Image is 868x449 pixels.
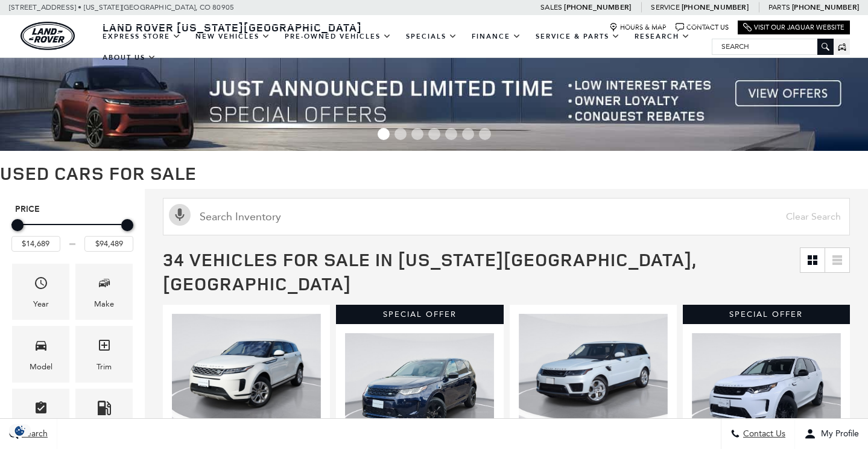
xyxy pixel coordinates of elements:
a: Research [627,26,697,47]
span: Go to slide 1 [378,128,390,140]
span: Go to slide 4 [428,128,440,140]
span: Land Rover [US_STATE][GEOGRAPHIC_DATA] [103,20,362,34]
span: Go to slide 7 [479,128,491,140]
a: [PHONE_NUMBER] [564,2,631,12]
div: Minimum Price [11,219,24,231]
span: Make [97,273,112,298]
div: Special Offer [683,305,850,324]
a: EXPRESS STORE [95,26,188,47]
section: Click to Open Cookie Consent Modal [6,424,34,437]
span: Go to slide 6 [462,128,474,140]
div: 1 / 2 [519,314,668,425]
div: FueltypeFueltype [75,389,133,445]
span: Features [34,398,48,422]
a: New Vehicles [188,26,277,47]
div: 1 / 2 [172,314,321,425]
div: Model [30,360,52,374]
div: 1 / 2 [345,333,494,445]
svg: Click to toggle on voice search [169,204,191,226]
a: Visit Our Jaguar Website [743,23,844,32]
a: Pre-Owned Vehicles [277,26,399,47]
span: Fueltype [97,398,112,422]
a: Contact Us [676,23,729,32]
span: Trim [97,335,112,360]
img: 2024 Land Rover Discovery Sport S 1 [692,333,841,445]
span: Go to slide 5 [445,128,457,140]
img: 2018 Land Rover Range Rover Sport HSE 1 [519,314,668,425]
div: ModelModel [12,326,69,382]
img: Opt-Out Icon [6,424,34,437]
span: Parts [768,3,790,11]
div: Make [94,298,114,311]
img: Land Rover [21,22,75,50]
a: Service & Parts [528,26,627,47]
nav: Main Navigation [95,26,712,68]
img: 2022 Land Rover Discovery Sport S R-Dynamic 1 [345,333,494,445]
span: Model [34,335,48,360]
a: [PHONE_NUMBER] [792,2,859,12]
div: MakeMake [75,264,133,320]
input: Maximum [84,236,133,252]
a: [PHONE_NUMBER] [682,2,749,12]
div: Maximum Price [121,219,133,231]
button: Open user profile menu [795,419,868,449]
span: My Profile [816,429,859,439]
a: Land Rover [US_STATE][GEOGRAPHIC_DATA] [95,20,369,34]
span: Year [34,273,48,298]
span: Contact Us [740,429,785,439]
a: land-rover [21,22,75,50]
div: YearYear [12,264,69,320]
div: Special Offer [336,305,503,324]
input: Search Inventory [163,198,850,235]
input: Search [712,39,833,54]
div: Price [11,215,133,252]
span: Service [651,3,679,11]
input: Minimum [11,236,60,252]
a: [STREET_ADDRESS] • [US_STATE][GEOGRAPHIC_DATA], CO 80905 [9,3,234,11]
div: Year [33,298,49,311]
a: About Us [95,47,163,68]
a: Finance [464,26,528,47]
span: Sales [540,3,562,11]
h5: Price [15,204,130,215]
a: Specials [399,26,464,47]
span: 34 Vehicles for Sale in [US_STATE][GEOGRAPHIC_DATA], [GEOGRAPHIC_DATA] [163,247,696,296]
a: Hours & Map [609,23,667,32]
img: 2020 Land Rover Range Rover Evoque S 1 [172,314,321,425]
span: Go to slide 3 [411,128,423,140]
div: Trim [97,360,112,374]
span: Go to slide 2 [394,128,407,140]
div: 1 / 2 [692,333,841,445]
div: FeaturesFeatures [12,389,69,445]
div: TrimTrim [75,326,133,382]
